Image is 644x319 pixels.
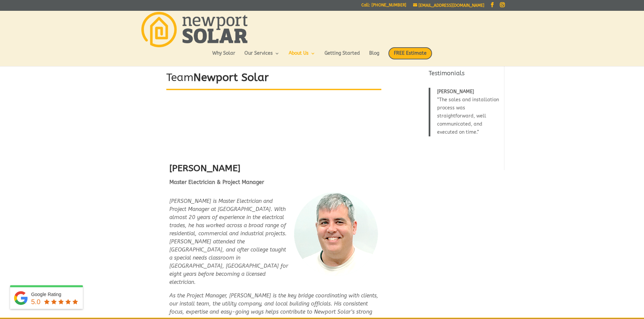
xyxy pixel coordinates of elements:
a: FREE Estimate [388,47,432,66]
span: 5.0 [31,298,41,305]
h1: Team [166,70,381,89]
strong: Newport Solar [193,71,269,84]
span: [PERSON_NAME] [437,89,474,95]
a: Blog [369,51,379,62]
strong: Master Electrician & Project Manager [169,179,264,185]
a: Getting Started [325,51,360,62]
div: Google Rating [31,291,79,298]
em: [PERSON_NAME] is Master Electrician and Project Manager at [GEOGRAPHIC_DATA]. With almost 20 year... [169,198,288,285]
span: The sales and installation process was straightforward, well communicated, and executed on time. [437,97,499,135]
a: Why Solar [212,51,235,62]
strong: [PERSON_NAME] [169,163,240,174]
a: Our Services [244,51,280,62]
a: About Us [289,51,315,62]
img: Mark Cordeiro - Newport Solar [294,192,378,276]
a: [EMAIL_ADDRESS][DOMAIN_NAME] [413,3,484,8]
img: Newport Solar | Solar Energy Optimized. [141,12,247,47]
a: Call: [PHONE_NUMBER] [361,3,406,10]
h4: Testimonials [429,69,500,81]
span: FREE Estimate [388,47,432,59]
